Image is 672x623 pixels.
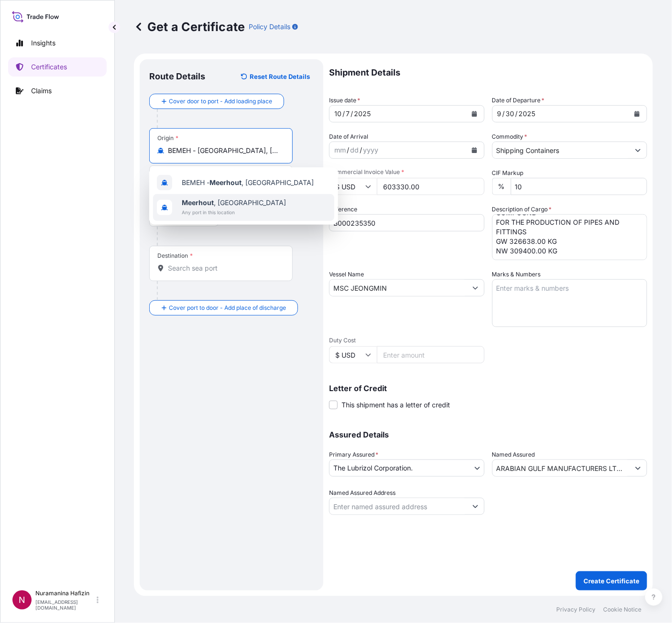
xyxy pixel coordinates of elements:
div: % [492,178,511,195]
p: Shipment Details [329,59,647,86]
input: Named Assured Address [330,498,467,515]
span: This shipment has a letter of credit [342,400,450,410]
button: Cover door to port - Add loading place [149,94,284,109]
input: Assured Name [493,459,630,477]
button: Show suggestions [629,142,647,159]
div: Origin [157,134,178,142]
label: Named Assured [492,450,535,459]
div: / [347,144,349,156]
button: Show suggestions [467,279,484,296]
input: Origin [168,146,281,155]
p: Reset Route Details [250,72,310,81]
span: , [GEOGRAPHIC_DATA] [182,198,286,208]
div: day, [349,144,360,156]
div: / [342,108,345,120]
div: day, [505,108,516,120]
div: Destination [157,252,193,260]
span: Date of Arrival [329,132,368,142]
div: / [360,144,362,156]
button: Show suggestions [629,459,647,477]
p: Insights [31,38,55,48]
div: month, [333,144,347,156]
div: / [516,108,518,120]
button: Calendar [467,106,482,121]
label: CIF Markup [492,168,524,178]
p: Get a Certificate [134,19,245,34]
a: Cookie Notice [603,606,641,613]
button: The Lubrizol Corporation. [329,459,485,477]
div: year, [362,144,379,156]
p: Route Details [149,71,205,82]
div: month, [333,108,342,120]
div: day, [345,108,351,120]
label: Commodity [492,132,528,142]
p: Claims [31,86,52,96]
input: Destination [168,263,281,273]
button: Calendar [467,142,482,158]
input: Type to search commodity [493,142,630,159]
div: / [503,108,505,120]
label: Marks & Numbers [492,270,541,279]
div: year, [353,108,372,120]
p: Certificates [31,62,67,72]
input: Text to appear on certificate [149,165,293,183]
button: Show suggestions [467,498,484,515]
input: Enter percentage between 0 and 24% [511,178,648,195]
span: Primary Assured [329,450,378,459]
div: month, [496,108,503,120]
input: Enter amount [377,178,485,195]
input: Type to search vessel name or IMO [330,279,467,296]
p: Policy Details [249,22,290,32]
button: Calendar [629,106,645,121]
span: N [19,595,25,605]
button: Reset Route Details [236,69,314,84]
label: Reference [329,205,357,214]
label: Description of Cargo [492,205,552,214]
a: Privacy Policy [556,606,595,613]
span: BEMEH - , [GEOGRAPHIC_DATA] [182,178,314,187]
span: The Lubrizol Corporation. [333,463,413,473]
button: Create Certificate [576,571,647,590]
label: Vessel Name [329,270,364,279]
p: Assured Details [329,431,647,438]
span: Date of Departure [492,96,545,105]
b: Meerhout [182,198,214,207]
p: [EMAIL_ADDRESS][DOMAIN_NAME] [35,599,95,611]
button: Cover port to door - Add place of discharge [149,300,298,316]
b: Meerhout [209,178,242,186]
a: Insights [8,33,107,53]
div: year, [518,108,537,120]
input: Enter booking reference [329,214,485,231]
label: Named Assured Address [329,488,396,498]
a: Certificates [8,57,107,77]
div: Show suggestions [149,167,338,225]
span: Duty Cost [329,337,485,344]
span: Cover door to port - Add loading place [169,97,272,106]
p: Create Certificate [584,576,639,586]
p: Letter of Credit [329,384,647,392]
span: Commercial Invoice Value [329,168,485,176]
span: Issue date [329,96,360,105]
span: Any port in this location [182,208,286,217]
div: / [351,108,353,120]
span: Cover port to door - Add place of discharge [169,303,286,313]
input: Enter amount [377,346,485,363]
a: Claims [8,81,107,100]
p: Nuramanina Hafizin [35,590,95,597]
